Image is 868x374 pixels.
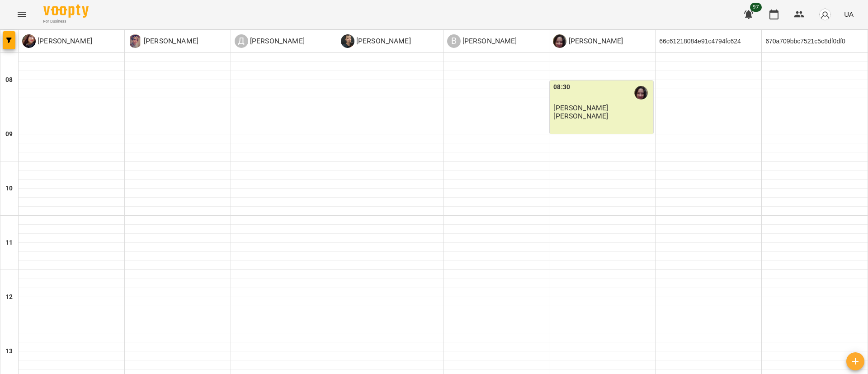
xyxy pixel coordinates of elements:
[447,34,517,48] a: В [PERSON_NAME]
[22,34,92,48] div: Олена Старченко
[142,36,198,47] p: [PERSON_NAME]
[128,34,198,48] a: К [PERSON_NAME]
[248,36,305,47] p: [PERSON_NAME]
[750,3,762,12] span: 97
[341,34,354,48] img: О
[819,8,831,21] img: avatar_s.png
[22,34,92,48] a: О [PERSON_NAME]
[341,34,411,48] a: О [PERSON_NAME]
[5,75,13,85] h6: 08
[235,34,248,48] div: Д
[553,104,608,112] span: [PERSON_NAME]
[5,292,13,302] h6: 12
[846,352,864,370] button: Створити урок
[5,184,13,194] h6: 10
[43,5,89,18] img: Voopty Logo
[5,129,13,139] h6: 09
[840,6,857,23] button: UA
[235,34,305,48] a: Д [PERSON_NAME]
[11,4,33,25] button: Menu
[566,36,623,47] p: [PERSON_NAME]
[461,36,517,47] p: [PERSON_NAME]
[341,34,411,48] div: Олександр Хатускін
[447,34,517,48] div: Вікторія Гринчук
[354,36,411,47] p: [PERSON_NAME]
[553,34,623,48] div: Наталія Дехіссі
[235,34,305,48] div: Даша Шафоростова
[43,19,89,24] span: For Business
[128,34,198,48] div: Катерина Бакуліна
[553,34,623,48] a: Н [PERSON_NAME]
[447,34,461,48] div: В
[656,33,761,49] div: 66c61218084e91c4794fc624
[5,346,13,356] h6: 13
[5,238,13,248] h6: 11
[553,34,566,48] img: Н
[762,33,868,49] div: 670a709bbc7521c5c8df0df0
[844,9,854,19] span: UA
[22,34,36,48] img: О
[634,86,648,99] img: Наталія Дехіссі
[36,36,92,47] p: [PERSON_NAME]
[128,34,142,48] img: К
[553,112,608,120] p: [PERSON_NAME]
[553,82,570,92] label: 08:30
